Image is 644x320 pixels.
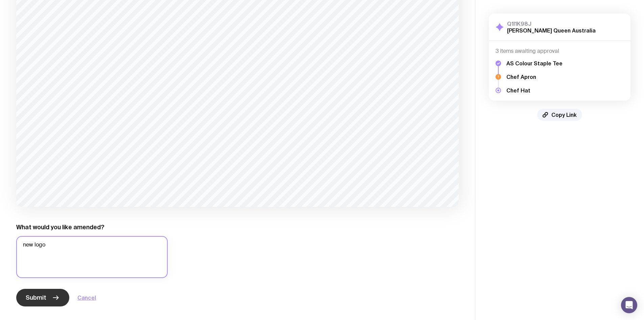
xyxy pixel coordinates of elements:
div: Open Intercom Messenger [621,297,637,313]
h5: AS Colour Staple Tee [506,60,563,67]
span: Copy Link [551,111,577,118]
button: Submit [16,289,69,306]
span: Submit [26,294,46,302]
button: Copy Link [537,109,582,121]
h4: 3 items awaiting approval [496,48,624,55]
h5: Chef Hat [506,87,563,94]
button: Cancel [77,294,96,302]
label: What would you like amended? [16,223,104,231]
h5: Chef Apron [506,73,563,80]
h3: Q1I1K98J [507,20,596,27]
h2: [PERSON_NAME] Queen Australia [507,27,596,34]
